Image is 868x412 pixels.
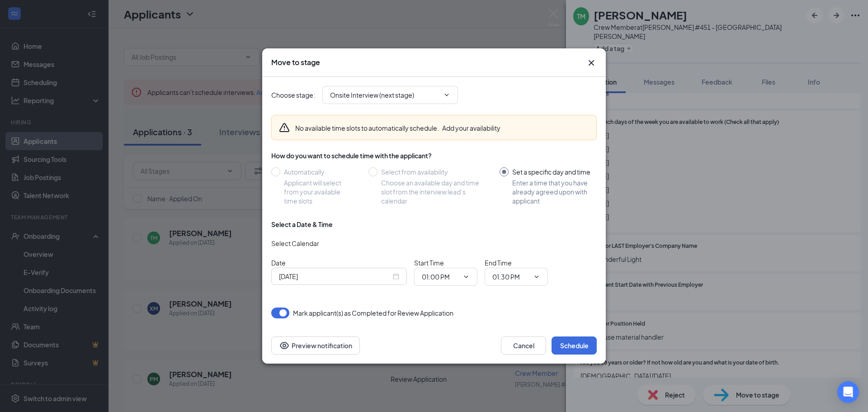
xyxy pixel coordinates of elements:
[501,336,546,355] button: Cancel
[279,122,290,133] svg: Warning
[279,271,391,281] input: Sep 16, 2025
[271,220,333,229] div: Select a Date & Time
[533,273,540,280] svg: ChevronDown
[422,272,459,282] input: Start time
[271,57,320,67] h3: Move to stage
[552,336,597,355] button: Schedule
[442,123,500,133] button: Add your availability
[293,308,453,318] span: Mark applicant(s) as Completed for Review Application
[586,57,597,68] button: Close
[271,336,360,355] button: Preview notificationEye
[271,239,319,247] span: Select Calendar
[586,57,597,68] svg: Cross
[492,272,529,282] input: End time
[271,90,315,100] span: Choose stage :
[414,259,444,267] span: Start Time
[837,381,859,403] div: Open Intercom Messenger
[271,151,597,160] div: How do you want to schedule time with the applicant?
[279,340,290,351] svg: Eye
[271,259,286,267] span: Date
[295,123,500,133] div: No available time slots to automatically schedule.
[462,273,470,280] svg: ChevronDown
[443,91,450,99] svg: ChevronDown
[485,259,512,267] span: End Time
